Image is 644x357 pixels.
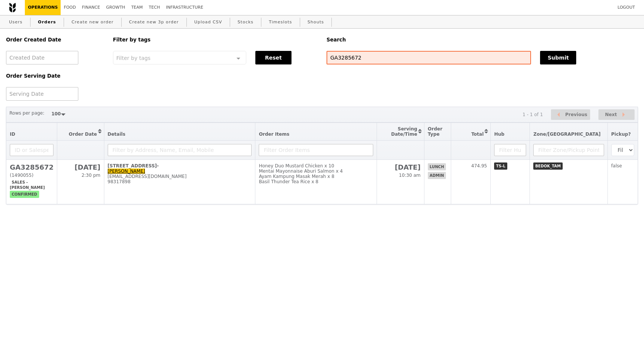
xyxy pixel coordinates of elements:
[533,162,563,170] span: BEDOK_TAM
[6,73,104,79] h5: Order Serving Date
[428,126,443,137] span: Order Type
[259,132,289,137] span: Order Items
[235,15,256,29] a: Stocks
[255,51,291,64] button: Reset
[522,112,543,117] div: 1 - 1 of 1
[611,163,622,169] span: false
[494,162,507,170] span: TS-L
[10,144,53,156] input: ID or Salesperson name
[108,169,145,174] a: [PERSON_NAME]
[259,163,373,169] div: Honey Duo Mustard Chicken x 10
[108,132,125,137] span: Details
[116,54,151,61] span: Filter by tags
[6,87,78,101] input: Serving Date
[259,179,373,184] div: Basil Thunder Tea Rice x 8
[108,144,252,156] input: Filter by Address, Name, Email, Mobile
[113,37,317,43] h5: Filter by tags
[108,179,252,184] div: 98317898
[10,173,53,178] div: (1490055)
[259,169,373,174] div: Mentai Mayonnaise Aburi Salmon x 4
[259,174,373,179] div: Ayam Kampung Masak Merah x 8
[428,172,446,179] span: admin
[266,15,295,29] a: Timeslots
[259,144,373,156] input: Filter Order Items
[61,163,100,171] h2: [DATE]
[327,51,531,64] input: Search any field
[69,15,117,29] a: Create new order
[108,174,252,179] div: [EMAIL_ADDRESS][DOMAIN_NAME]
[471,163,487,169] span: 474.95
[9,3,16,12] img: Grain logo
[533,132,601,137] span: Zone/[GEOGRAPHIC_DATA]
[380,163,421,171] h2: [DATE]
[6,15,26,29] a: Users
[494,132,504,137] span: Hub
[10,132,15,137] span: ID
[108,163,252,169] div: [STREET_ADDRESS]-
[126,15,182,29] a: Create new 3p order
[533,144,604,156] input: Filter Zone/Pickup Point
[10,179,47,191] span: Sales - [PERSON_NAME]
[81,173,100,178] span: 2:30 pm
[327,37,638,43] h5: Search
[9,109,44,117] label: Rows per page:
[551,109,590,120] button: Previous
[35,15,59,29] a: Orders
[428,163,446,170] span: lunch
[399,173,420,178] span: 10:30 am
[565,110,588,119] span: Previous
[494,144,526,156] input: Filter Hub
[605,110,617,119] span: Next
[10,191,39,198] span: confirmed
[305,15,327,29] a: Shouts
[191,15,225,29] a: Upload CSV
[611,132,631,137] span: Pickup?
[598,109,635,120] button: Next
[6,37,104,43] h5: Order Created Date
[10,163,53,171] h2: GA3285672
[540,51,576,64] button: Submit
[6,51,78,64] input: Created Date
